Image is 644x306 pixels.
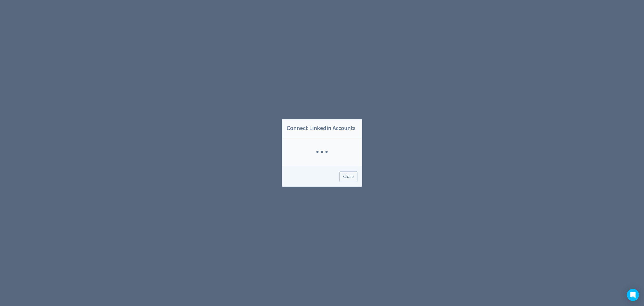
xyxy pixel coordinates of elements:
span: · [320,139,324,165]
div: Open Intercom Messenger [627,289,639,301]
span: · [324,139,329,165]
span: Close [343,174,354,179]
button: Close [339,171,357,182]
h2: Connect Linkedin Accounts [282,119,362,137]
span: · [315,139,320,165]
